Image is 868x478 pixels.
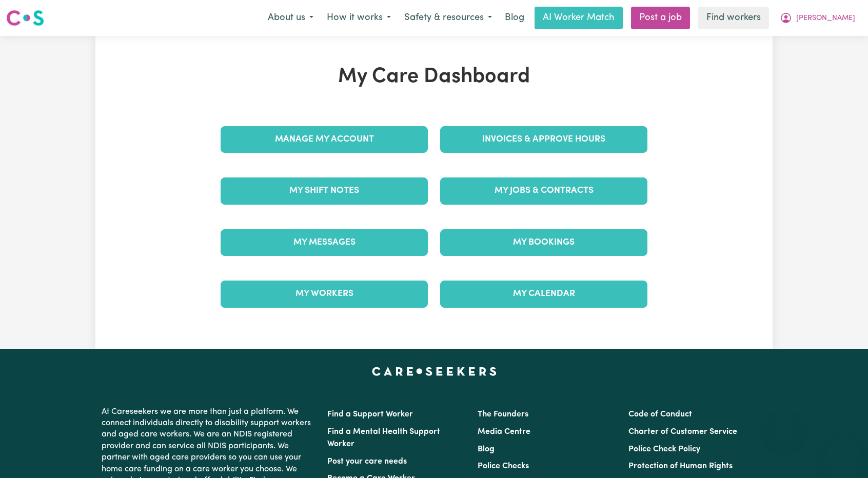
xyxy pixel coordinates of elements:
button: About us [261,7,320,29]
a: Find workers [698,7,769,29]
a: AI Worker Match [535,7,623,29]
a: Blog [478,445,495,453]
span: [PERSON_NAME] [796,13,855,24]
a: Find a Mental Health Support Worker [327,428,440,448]
h1: My Care Dashboard [214,65,654,89]
a: Protection of Human Rights [628,462,733,470]
a: Manage My Account [221,126,428,153]
a: Police Check Policy [628,445,700,453]
a: Invoices & Approve Hours [440,126,647,153]
a: Charter of Customer Service [628,428,737,436]
iframe: Button to launch messaging window [827,437,860,470]
a: Blog [499,7,530,29]
a: My Jobs & Contracts [440,177,647,204]
a: Code of Conduct [628,410,692,419]
a: Post your care needs [327,457,407,466]
a: Find a Support Worker [327,410,413,419]
a: My Bookings [440,229,647,256]
a: Police Checks [478,462,529,470]
a: Media Centre [478,428,530,436]
a: My Shift Notes [221,177,428,204]
a: Post a job [631,7,690,29]
a: Careseekers home page [372,367,497,375]
a: My Calendar [440,281,647,307]
button: How it works [320,7,398,29]
iframe: Close message [774,412,794,433]
a: My Messages [221,229,428,256]
a: The Founders [478,410,528,419]
button: Safety & resources [398,7,499,29]
a: Careseekers logo [6,6,44,30]
button: My Account [773,7,862,29]
a: My Workers [221,281,428,307]
img: Careseekers logo [6,9,44,27]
